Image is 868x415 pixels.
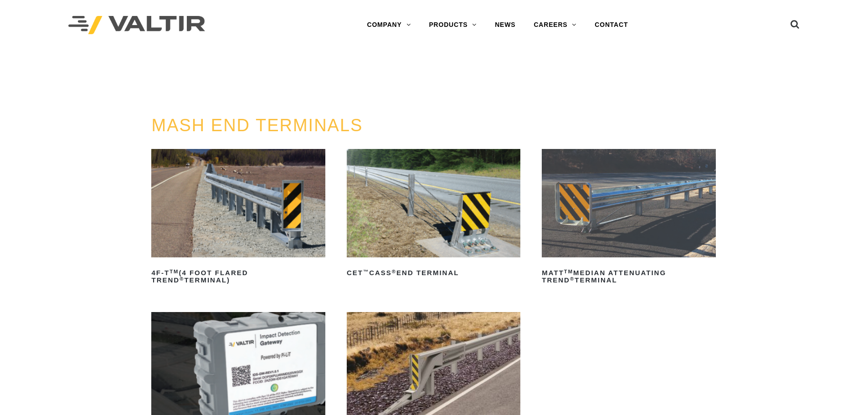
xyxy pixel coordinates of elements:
h2: 4F-T (4 Foot Flared TREND Terminal) [151,266,325,287]
sup: ™ [363,269,369,274]
a: 4F-TTM(4 Foot Flared TREND®Terminal) [151,149,325,287]
a: CONTACT [586,16,637,34]
sup: TM [564,269,573,274]
a: CAREERS [524,16,586,34]
h2: CET CASS End Terminal [347,266,520,280]
a: PRODUCTS [420,16,486,34]
sup: ® [392,269,396,274]
sup: ® [570,276,575,282]
a: MASH END TERMINALS [151,116,363,135]
a: CET™CASS®End Terminal [347,149,520,280]
a: NEWS [486,16,524,34]
sup: TM [169,269,179,274]
sup: ® [180,276,184,282]
h2: MATT Median Attenuating TREND Terminal [542,266,715,287]
a: MATTTMMedian Attenuating TREND®Terminal [542,149,715,287]
a: COMPANY [358,16,420,34]
img: Valtir [68,16,205,35]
